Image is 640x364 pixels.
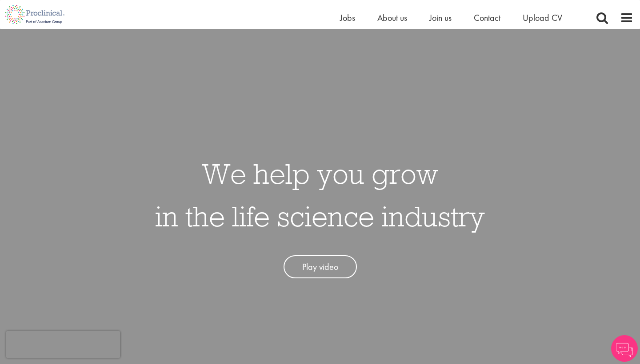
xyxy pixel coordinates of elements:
h1: We help you grow in the life science industry [155,152,485,237]
a: About us [377,12,407,24]
a: Play video [284,255,357,279]
img: Chatbot [611,335,638,362]
a: Contact [474,12,500,24]
a: Jobs [340,12,355,24]
a: Upload CV [523,12,562,24]
a: Join us [429,12,452,24]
